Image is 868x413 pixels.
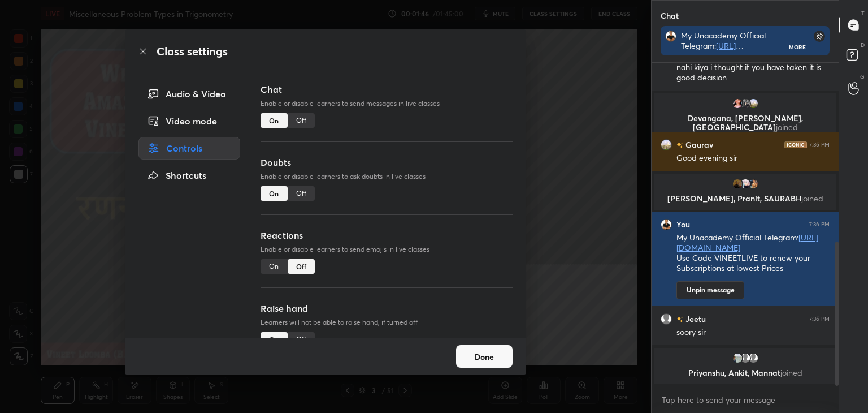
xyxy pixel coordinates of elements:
img: 8c3394695ca5443bbb77aa0a99452d50.jpg [732,352,743,364]
span: joined [776,122,798,132]
h2: Class settings [157,43,228,60]
span: joined [801,193,823,204]
h6: Jeetu [683,313,706,325]
span: joined [780,367,802,378]
p: T [861,9,865,18]
img: 6a13bc1e712840b392d67582d9863001.jpg [740,98,751,109]
p: Enable or disable learners to send messages in live classes [261,98,513,109]
img: fe4b8a03a1bf418596e07c738c76a6a1.jpg [665,31,676,42]
div: Video mode [138,110,240,132]
img: iconic-dark.1390631f.png [784,141,807,148]
div: Controls [138,137,240,160]
img: fe4b8a03a1bf418596e07c738c76a6a1.jpg [661,219,672,230]
div: 7:36 PM [809,221,830,228]
p: Chat [652,1,688,31]
div: On [261,259,288,274]
h3: Chat [261,83,513,96]
img: default.png [748,352,759,364]
img: no-rating-badge.077c3623.svg [676,142,683,148]
div: Audio & Video [138,83,240,105]
div: My Unacademy Official Telegram: Use Code VINEETLIVE to renew your Subscriptions at lowest Prices [681,31,789,51]
p: D [861,41,865,49]
div: soory sir [676,327,830,338]
div: Good evening sir [676,153,830,164]
img: 21ef33da3af94fb985818b480c5a7cdc.jpg [732,98,743,109]
div: 7:36 PM [809,141,830,148]
div: Off [288,332,315,347]
div: Off [288,113,315,128]
img: default.png [740,352,751,364]
img: 301e4d02518e4c61b2f3781a3f9b605c.jpg [748,178,759,190]
img: 17aa1b2fb7a44626b6308f8db481b117.jpg [748,98,759,109]
div: On [261,186,288,201]
h6: You [676,220,690,230]
img: f8131a75bc8b46cab450e01908b11d60.jpg [732,178,743,190]
a: [URL][DOMAIN_NAME] [681,40,745,61]
button: Unpin message [676,281,744,299]
img: default.png [661,313,672,325]
h3: Raise hand [261,302,513,315]
div: My Unacademy Official Telegram: Use Code VINEETLIVE to renew your Subscriptions at lowest Prices [676,233,830,274]
h3: Doubts [261,156,513,169]
div: mereko ye puchna tha ki aapne pnc suru karne se phele ek bar syllabus puru kyu nahi kiya i though... [676,42,830,84]
img: f05f0fd0a31a44ef8454865d04bd3f45.jpg [740,178,751,190]
h6: Gaurav [683,139,713,150]
img: no-rating-badge.077c3623.svg [676,316,683,322]
div: On [261,113,288,128]
div: grid [652,63,839,386]
div: On [261,332,288,347]
p: Devangana, [PERSON_NAME], [GEOGRAPHIC_DATA] [661,114,829,132]
p: [PERSON_NAME], Pranit, SAURABH [661,194,829,203]
img: 17aa1b2fb7a44626b6308f8db481b117.jpg [661,139,672,150]
div: 7:36 PM [809,316,830,322]
p: G [860,72,865,81]
button: Done [456,345,513,368]
p: Learners will not be able to raise hand, if turned off [261,317,513,328]
h3: Reactions [261,229,513,242]
p: Priyanshu, Ankit, Mannat [661,368,829,377]
p: Enable or disable learners to ask doubts in live classes [261,171,513,182]
div: Off [288,259,315,274]
div: Shortcuts [138,164,240,187]
a: [URL][DOMAIN_NAME] [676,232,818,253]
p: Enable or disable learners to send emojis in live classes [261,244,513,255]
div: More [789,43,806,51]
div: Off [288,186,315,201]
